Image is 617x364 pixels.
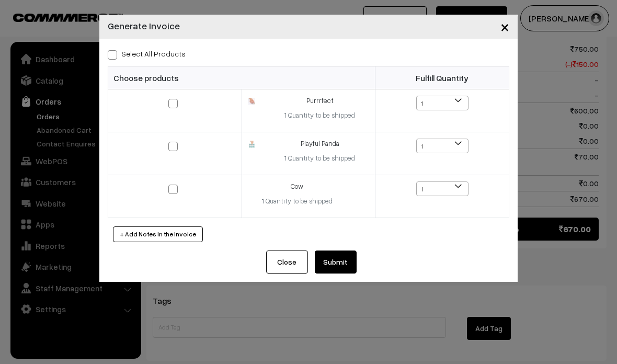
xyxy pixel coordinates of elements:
span: 1 [416,139,469,153]
button: Close [266,251,308,274]
th: Fulfill Quantity [375,66,509,89]
label: Select all Products [108,48,186,59]
span: 1 [417,96,468,111]
div: Cow [248,181,346,192]
button: Close [492,10,518,43]
button: Submit [315,251,357,274]
th: Choose products [108,66,375,89]
span: 1 [416,181,469,196]
span: 1 [417,139,468,154]
h4: Generate Invoice [108,19,180,33]
img: 1657537978692030F1C521-C0B0-45B9-B548-D1996DA51B46.jpeg [248,98,255,105]
img: 17446865235494IMG_4458.jpg [248,141,255,147]
span: × [500,17,509,36]
div: Playful Panda [271,139,369,149]
div: 1 Quantity to be shipped [271,110,369,121]
span: 1 [416,96,469,110]
div: 1 Quantity to be shipped [271,153,369,164]
button: + Add Notes in the Invoice [113,226,203,242]
div: Purrrfect [271,96,369,106]
span: 1 [417,182,468,197]
div: 1 Quantity to be shipped [248,196,346,207]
